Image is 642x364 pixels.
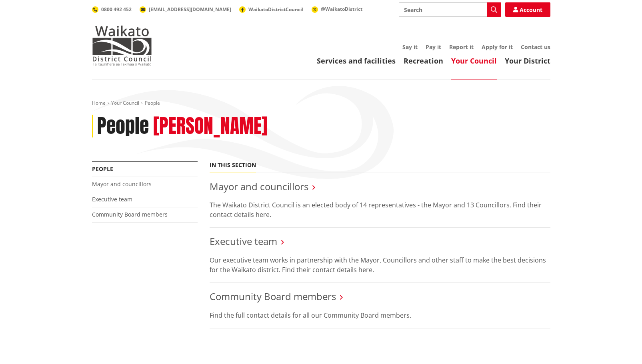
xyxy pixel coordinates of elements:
p: The Waikato District Council is an elected body of 14 representatives - the Mayor and 13 Councill... [210,200,550,219]
span: [EMAIL_ADDRESS][DOMAIN_NAME] [149,6,231,13]
a: @WaikatoDistrict [312,6,362,12]
span: People [145,99,160,106]
span: 0800 492 452 [101,6,132,13]
h1: People [97,115,149,138]
h2: [PERSON_NAME] [153,115,268,138]
nav: breadcrumb [92,100,550,107]
a: Community Board members [92,211,168,218]
a: [EMAIL_ADDRESS][DOMAIN_NAME] [140,6,231,13]
a: Executive team [92,195,132,203]
p: Find the full contact details for all our Community Board members. [210,310,550,320]
a: Apply for it [482,43,513,51]
p: Our executive team works in partnership with the Mayor, Councillors and other staff to make the b... [210,255,550,274]
a: 0800 492 452 [92,6,132,13]
a: Services and facilities [317,56,396,66]
a: People [92,165,113,173]
img: Waikato District Council - Te Kaunihera aa Takiwaa o Waikato [92,26,152,66]
span: WaikatoDistrictCouncil [248,6,304,13]
a: Executive team [210,235,277,248]
a: Pay it [426,43,441,51]
span: @WaikatoDistrict [321,6,362,12]
a: Mayor and councillors [92,180,152,188]
a: Mayor and councillors [210,180,308,193]
h5: In this section [210,162,256,169]
a: Recreation [404,56,443,66]
a: Account [505,2,550,17]
input: Search input [399,2,501,17]
a: Contact us [521,43,550,51]
a: Your District [505,56,550,66]
a: Your Council [111,99,139,106]
a: Your Council [451,56,497,66]
a: Community Board members [210,290,336,303]
a: Report it [449,43,474,51]
a: WaikatoDistrictCouncil [239,6,304,13]
a: Home [92,99,106,106]
a: Say it [402,43,418,51]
